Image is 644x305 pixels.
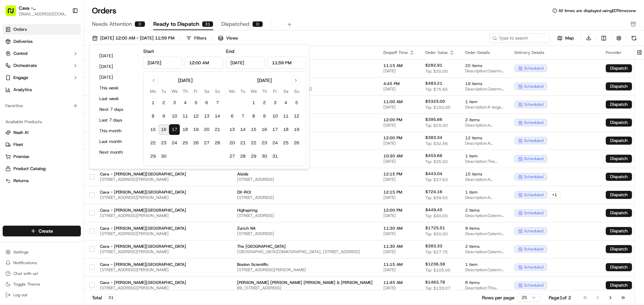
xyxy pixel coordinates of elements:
button: Returns [3,175,81,186]
img: 5e9a9d7314ff4150bce227a61376b483.jpg [14,64,26,76]
button: 3 [270,97,280,108]
span: Dispatched [221,20,250,28]
button: Map [553,34,578,42]
a: Nash AI [5,130,78,136]
button: [DATE] 12:00 AM - [DATE] 11:59 PM [89,33,177,43]
span: $449.45 [425,207,442,213]
button: 18 [180,124,191,135]
div: 31 [202,21,213,27]
span: Highspring [237,208,373,213]
span: 19 items [465,81,504,86]
button: 27 [201,138,212,148]
span: Tip: $75.65 [425,87,448,92]
img: Liam S. [7,97,17,108]
span: Tip: $32.56 [425,141,448,146]
button: 11 [180,111,191,122]
span: 1 item [465,153,504,159]
button: Product Catalog [3,163,81,174]
span: All times are displayed using EDT timezone [558,8,636,13]
span: Description: Catering order for 100 people including 4x Group Bowl Bar with Grilled Chicken, 1x G... [465,231,504,236]
span: Control [13,51,28,57]
a: Fleet [5,142,78,148]
input: Type to search [490,33,550,43]
button: Notifications [3,258,81,268]
button: 25 [180,138,191,148]
span: Description: A catering order including a group bowl bar with grilled chicken, grilled steak, fal... [465,195,504,200]
a: 📗Knowledge Base [4,147,54,159]
button: 8 [148,111,158,122]
th: Friday [270,88,280,95]
span: $383.33 [425,243,442,249]
div: Delivery Details [515,50,595,55]
button: 21 [212,124,223,135]
button: Dispatch [606,245,632,253]
span: [GEOGRAPHIC_DATA][DEMOGRAPHIC_DATA], [STREET_ADDRESS] [237,249,373,254]
button: Promise [3,151,81,162]
span: $5325.00 [425,99,445,104]
input: Date [226,57,265,69]
button: 28 [237,151,248,162]
button: 16 [158,124,169,135]
span: 11:00 AM [383,99,415,104]
button: Go to previous month [149,76,158,85]
span: Tip: $20.00 [425,69,448,74]
span: 11:30 AM [383,226,415,231]
span: 1 item [465,189,504,195]
span: 2 items [465,208,504,213]
span: [DATE] [383,231,415,236]
span: Notifications [13,260,37,265]
span: 12:00 PM [383,117,415,123]
span: Cava - [PERSON_NAME][GEOGRAPHIC_DATA] [100,244,186,249]
button: Last week [96,94,137,103]
button: 24 [270,138,280,148]
span: Needs Attention [92,20,132,28]
button: 28 [212,138,223,148]
span: • [56,122,58,127]
button: 7 [212,97,223,108]
div: Available Products [3,117,81,127]
span: [DATE] [383,213,415,218]
button: 7 [237,111,248,122]
span: DX-ROI [237,189,373,195]
span: [STREET_ADDRESS] [237,213,373,218]
button: 13 [227,124,237,135]
span: [STREET_ADDRESS] [237,177,373,182]
button: Dispatch [606,100,632,108]
span: [STREET_ADDRESS] [237,195,373,200]
span: Orders [13,26,27,32]
p: Welcome 👋 [7,27,122,37]
div: 0 [135,21,145,27]
span: 9 items [465,226,504,231]
span: Cava - [PERSON_NAME][GEOGRAPHIC_DATA] [19,5,67,11]
img: Liam S. [7,116,17,126]
span: Tip: $37.63 [425,177,448,182]
button: 5 [191,97,201,108]
span: 12:00 PM [383,135,415,141]
div: Order Value [425,50,454,55]
span: Product Catalog [13,166,46,172]
span: [DATE] [383,195,415,200]
button: 10 [169,111,180,122]
input: Date [143,57,182,69]
span: 12 items [465,135,504,141]
button: Dispatch [606,209,632,217]
button: 11 [280,111,291,122]
input: Time [268,57,307,69]
button: This week [96,83,137,93]
button: 31 [270,151,280,162]
button: 19 [291,124,302,135]
button: Views [215,33,241,43]
button: Next month [96,148,137,157]
div: [DATE] [178,77,193,84]
button: 22 [148,138,158,148]
th: Monday [148,88,158,95]
span: Cava - [PERSON_NAME][GEOGRAPHIC_DATA] [100,189,186,195]
button: Settings [3,247,81,257]
button: 12 [291,111,302,122]
th: Saturday [201,88,212,95]
button: 20 [201,124,212,135]
span: Create [39,228,53,234]
span: [DATE] 12:00 AM - [DATE] 11:59 PM [100,35,174,41]
img: 1736555255976-a54dd68f-1ca7-489b-9aae-adbdc363a1c4 [13,122,19,128]
button: Cava - [PERSON_NAME][GEOGRAPHIC_DATA][EMAIL_ADDRESS][DOMAIN_NAME] [3,3,69,19]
